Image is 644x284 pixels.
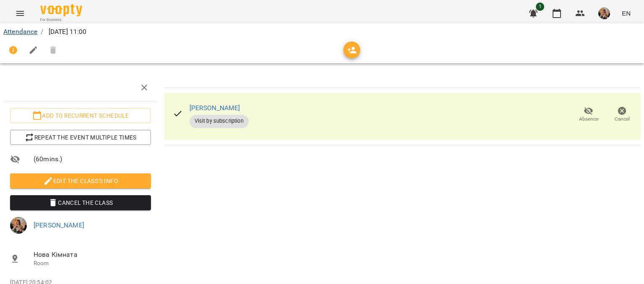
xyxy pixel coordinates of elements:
[10,173,151,188] button: Edit the class's Info
[10,130,151,145] button: Repeat the event multiple times
[34,259,151,268] p: Room
[598,8,610,19] img: e707ac97ad35db4328962b01d070b99d.jpeg
[605,103,639,127] button: Cancel
[34,154,151,164] span: ( 60 mins. )
[572,103,605,127] button: Absence
[615,116,630,123] span: Cancel
[10,217,27,234] img: e707ac97ad35db4328962b01d070b99d.jpeg
[34,221,84,229] a: [PERSON_NAME]
[3,27,641,37] nav: breadcrumb
[190,117,249,125] span: Visit by subscription
[10,195,151,210] button: Cancel the class
[17,111,144,121] span: Add to recurrent schedule
[622,9,631,18] span: EN
[536,3,544,11] span: 1
[40,4,82,16] img: Voopty Logo
[17,132,144,142] span: Repeat the event multiple times
[47,27,87,37] p: [DATE] 11:00
[41,27,43,37] li: /
[17,198,144,208] span: Cancel the class
[10,108,151,123] button: Add to recurrent schedule
[579,116,598,123] span: Absence
[34,250,151,260] span: Нова Кімната
[17,176,144,186] span: Edit the class's Info
[10,3,30,23] button: Menu
[618,5,634,21] button: EN
[3,28,37,36] a: Attendance
[190,104,240,112] a: [PERSON_NAME]
[40,17,82,23] span: For Business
